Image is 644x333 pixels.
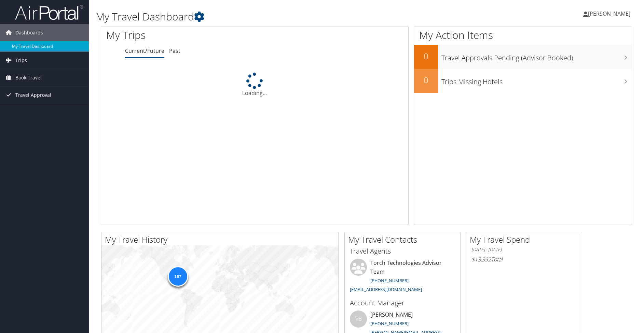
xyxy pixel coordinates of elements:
h2: My Travel Spend [470,234,582,245]
span: [PERSON_NAME] [588,10,630,17]
img: airportal-logo.png [15,4,83,20]
span: Dashboards [15,24,43,41]
div: Loading... [101,73,408,97]
h6: [DATE] - [DATE] [471,246,577,253]
li: Torch Technologies Advisor Team [346,259,458,295]
div: 167 [167,266,188,287]
h2: My Travel History [105,234,338,245]
h1: My Trips [106,28,275,42]
a: 0Travel Approvals Pending (Advisor Booked) [414,45,632,69]
h3: Travel Agents [350,246,455,256]
h6: Total [471,256,577,263]
a: [PHONE_NUMBER] [370,320,409,327]
a: Past [169,47,180,55]
h2: 0 [414,50,438,62]
a: [PERSON_NAME] [583,3,637,24]
h3: Travel Approvals Pending (Advisor Booked) [441,50,632,63]
a: Current/Future [125,47,164,55]
span: Trips [15,52,27,69]
div: VB [350,311,367,328]
span: $13,392 [471,256,491,263]
a: 0Trips Missing Hotels [414,69,632,93]
h2: My Travel Contacts [348,234,460,245]
span: Travel Approval [15,87,51,104]
a: [EMAIL_ADDRESS][DOMAIN_NAME] [350,286,422,292]
h2: 0 [414,74,438,86]
h1: My Travel Dashboard [96,10,457,24]
h3: Account Manager [350,298,455,308]
h1: My Action Items [414,28,632,42]
span: Book Travel [15,69,42,86]
a: [PHONE_NUMBER] [370,277,409,284]
h3: Trips Missing Hotels [441,74,632,87]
